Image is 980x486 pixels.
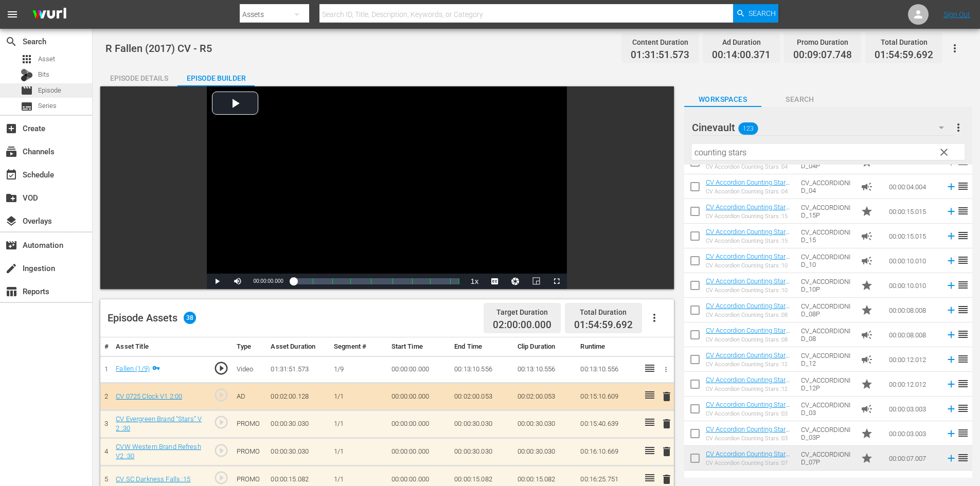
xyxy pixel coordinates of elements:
td: 00:00:08.008 [885,298,941,322]
span: Bits [38,69,49,80]
div: CV Accordion Counting Stars :03 [706,410,793,417]
span: reorder [957,229,969,242]
span: reorder [957,402,969,415]
span: Channels [5,146,17,158]
span: Search [5,35,17,48]
div: Episode Assets [108,312,196,324]
div: CV Accordion Counting Stars :03 [706,435,793,442]
a: CV Accordion Counting Stars :15 [706,203,790,219]
td: 00:00:08.008 [885,322,941,347]
td: 00:00:10.010 [885,273,941,298]
a: CV Accordion Counting Stars :08 [706,302,790,317]
td: 00:15:10.609 [576,383,639,410]
span: reorder [957,427,969,439]
span: Ad [861,353,873,366]
td: 00:00:07.007 [885,446,941,471]
button: Play [207,274,227,289]
td: 00:15:40.639 [576,410,639,438]
td: 1/1 [330,438,387,465]
td: 1 [100,356,112,383]
span: delete [661,473,673,485]
span: Series [38,101,57,111]
div: CV Accordion Counting Stars :08 [706,312,793,318]
span: Promo [861,279,873,292]
span: Promo [861,378,873,390]
span: Ingestion [5,262,17,275]
button: delete [661,444,673,459]
svg: Add to Episode [946,304,957,316]
th: End Time [450,337,513,356]
td: PROMO [233,410,267,438]
span: Create [5,122,17,135]
div: CV Accordion Counting Stars :04 [706,188,793,195]
td: 00:00:15.015 [885,199,941,224]
td: CV_ACCORDIONID_03P [797,421,857,446]
td: 2 [100,383,112,410]
span: Ad [861,329,873,341]
th: # [100,337,112,356]
div: Cinevault [692,113,954,142]
svg: Add to Episode [946,354,957,365]
span: Ad [861,230,873,242]
div: Target Duration [493,305,551,319]
button: Fullscreen [546,274,567,289]
svg: Add to Episode [946,379,957,390]
td: 1/9 [330,356,387,383]
td: 00:13:10.556 [450,356,513,383]
span: 02:00:00.000 [493,319,551,331]
td: 00:00:30.030 [513,410,577,438]
button: Search [733,4,778,23]
a: Sign Out [943,10,970,19]
td: 01:31:51.573 [266,356,330,383]
td: 00:00:15.015 [885,224,941,248]
div: CV Accordion Counting Stars :15 [706,238,793,244]
td: 00:02:00.053 [450,383,513,410]
th: Start Time [387,337,451,356]
th: Segment # [330,337,387,356]
span: Promo [861,427,873,440]
button: clear [935,143,952,160]
td: 00:00:30.030 [450,438,513,465]
td: CV_ACCORDIONID_08P [797,298,857,322]
td: 4 [100,438,112,465]
div: Bits [21,69,33,81]
a: CV Accordion Counting Stars :10 [706,277,790,293]
a: CV SC Darkness Falls :15 [116,475,190,483]
div: CV Accordion Counting Stars :15 [706,213,793,220]
td: 3 [100,410,112,438]
span: Ad [861,403,873,415]
span: Search [761,93,839,106]
td: 00:00:30.030 [513,438,577,465]
button: Episode Builder [177,66,255,86]
span: Schedule [5,169,17,181]
svg: Add to Episode [946,428,957,439]
a: CV Accordion Counting Stars :03 [706,401,790,416]
td: 00:16:10.669 [576,438,639,465]
div: Video Player [207,86,567,289]
td: 00:00:30.030 [266,410,330,438]
svg: Add to Episode [946,280,957,291]
a: CV Accordion Counting Stars :12 [706,351,790,367]
td: 00:00:00.000 [387,383,451,410]
td: 00:00:03.003 [885,397,941,421]
span: delete [661,418,673,430]
span: Reports [5,285,17,298]
span: play_circle_outline [213,361,229,376]
td: CV_ACCORDIONID_10 [797,248,857,273]
td: 00:00:00.000 [387,356,451,383]
button: Jump To Time [505,274,526,289]
span: Search [749,4,776,23]
td: CV_ACCORDIONID_12 [797,347,857,372]
button: more_vert [952,115,965,140]
span: Automation [5,239,17,251]
a: CV Accordion Counting Stars :08 [706,327,790,342]
span: 01:54:59.692 [574,319,633,331]
td: Video [233,356,267,383]
button: Mute [227,274,248,289]
span: 01:31:51.573 [631,49,689,61]
td: AD [233,383,267,410]
td: 00:13:10.556 [576,356,639,383]
th: Asset Title [112,337,209,356]
td: 00:00:00.000 [387,438,451,465]
a: CV Evergreen Brand "Stars" V2 :30 [116,415,202,433]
